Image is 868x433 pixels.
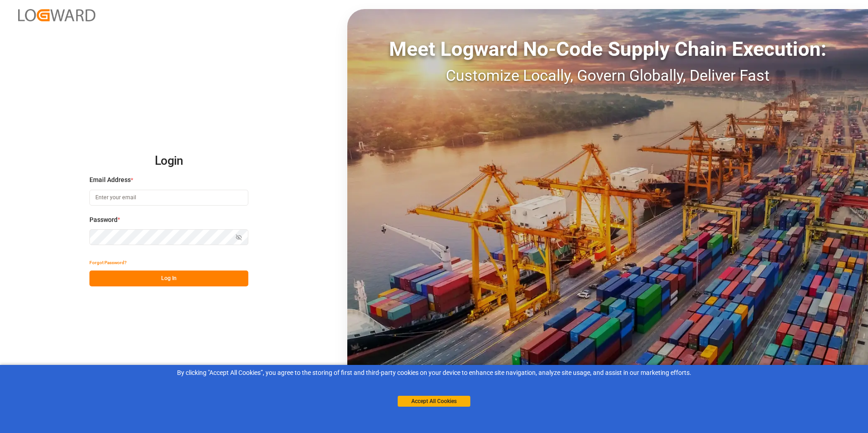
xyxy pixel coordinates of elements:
[89,255,127,271] button: Forgot Password?
[347,64,868,87] div: Customize Locally, Govern Globally, Deliver Fast
[89,147,248,176] h2: Login
[6,368,862,378] div: By clicking "Accept All Cookies”, you agree to the storing of first and third-party cookies on yo...
[89,175,131,185] span: Email Address
[89,190,248,206] input: Enter your email
[18,9,95,21] img: Logward_new_orange.png
[347,34,868,64] div: Meet Logward No-Code Supply Chain Execution:
[89,271,248,286] button: Log In
[398,396,470,407] button: Accept All Cookies
[89,215,118,225] span: Password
